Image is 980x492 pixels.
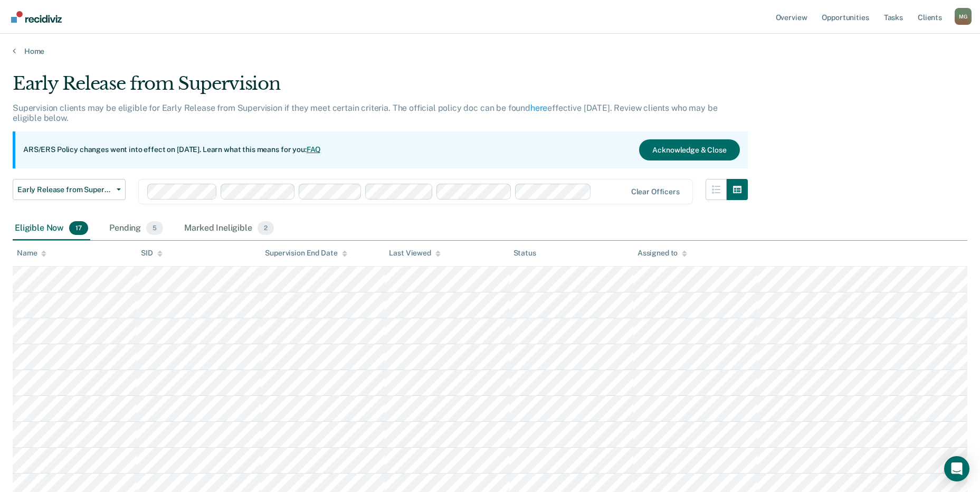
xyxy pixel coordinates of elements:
[258,221,274,235] span: 2
[513,249,536,258] div: Status
[13,73,748,103] div: Early Release from Supervision
[13,46,967,56] a: Home
[307,145,321,154] a: FAQ
[389,249,440,258] div: Last Viewed
[11,11,62,23] img: Recidiviz
[955,8,972,25] button: Profile dropdown button
[23,145,321,155] p: ARS/ERS Policy changes went into effect on [DATE]. Learn what this means for you:
[955,8,972,25] div: M G
[265,249,347,258] div: Supervision End Date
[13,217,90,240] div: Eligible Now17
[17,249,46,258] div: Name
[13,103,717,123] p: Supervision clients may be eligible for Early Release from Supervision if they meet certain crite...
[638,249,687,258] div: Assigned to
[631,187,680,196] div: Clear officers
[530,103,547,113] a: here
[17,185,112,194] span: Early Release from Supervision
[146,221,163,235] span: 5
[639,139,739,160] button: Acknowledge & Close
[141,249,163,258] div: SID
[107,217,165,240] div: Pending5
[69,221,88,235] span: 17
[13,179,126,200] button: Early Release from Supervision
[944,456,969,481] div: Open Intercom Messenger
[182,217,276,240] div: Marked Ineligible2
